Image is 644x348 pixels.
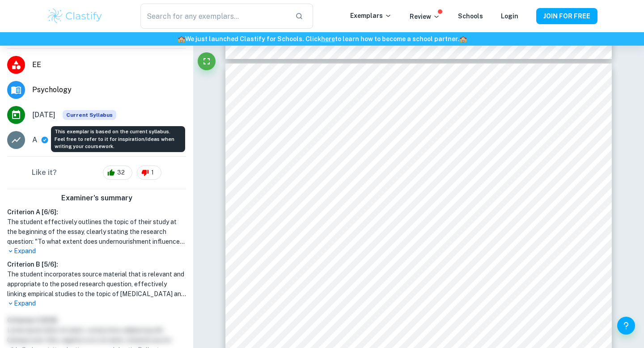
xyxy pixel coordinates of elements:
[63,110,116,120] span: Current Syllabus
[178,35,185,42] span: 🏫
[536,8,597,24] button: JOIN FOR FREE
[47,7,103,25] img: Clastify logo
[7,207,186,217] h6: Criterion A [ 6 / 6 ]:
[617,317,635,335] button: Help and Feedback
[410,12,440,21] p: Review
[137,166,161,180] div: 1
[198,52,216,70] button: Fullscreen
[7,246,186,256] p: Expand
[459,35,467,42] span: 🏫
[350,11,392,21] p: Exemplars
[7,269,186,299] h1: The student incorporates source material that is relevant and appropriate to the posed research q...
[32,167,57,178] h6: Like it?
[140,4,288,29] input: Search for any exemplars...
[458,13,483,20] a: Schools
[7,217,186,246] h1: The student effectively outlines the topic of their study at the beginning of the essay, clearly ...
[4,193,190,204] h6: Examiner's summary
[7,299,186,308] p: Expand
[112,168,130,177] span: 32
[103,166,132,180] div: 32
[32,110,55,120] span: [DATE]
[321,35,335,42] a: here
[51,126,185,152] div: This exemplar is based on the current syllabus. Feel free to refer to it for inspiration/ideas wh...
[32,85,186,95] span: Psychology
[63,110,116,120] div: This exemplar is based on the current syllabus. Feel free to refer to it for inspiration/ideas wh...
[146,168,159,177] span: 1
[32,59,186,70] span: EE
[501,13,518,20] a: Login
[2,34,642,44] h6: We just launched Clastify for Schools. Click to learn how to become a school partner.
[32,135,37,145] p: A
[7,259,186,269] h6: Criterion B [ 5 / 6 ]:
